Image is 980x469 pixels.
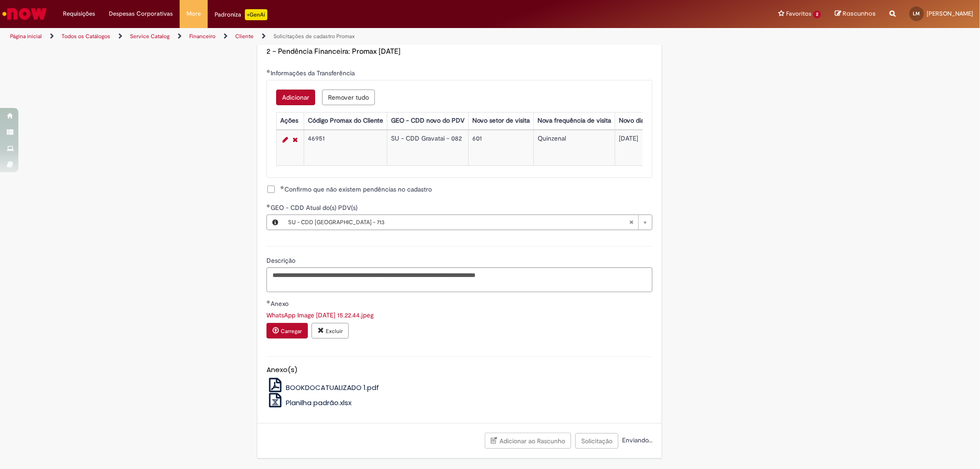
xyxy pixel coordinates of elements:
[10,33,42,40] a: Página inicial
[387,112,469,129] th: GEO - CDD novo do PDV
[1,5,48,23] img: ServiceNow
[235,33,254,40] a: Cliente
[534,112,615,129] th: Nova frequência de visita
[786,9,811,18] span: Favoritos
[109,9,173,18] span: Despesas Corporativas
[276,90,315,105] button: Add a row for Informações da Transferência
[271,299,290,308] span: Anexo
[288,215,629,230] span: SU - CDD [GEOGRAPHIC_DATA] - 713
[913,11,920,17] span: LM
[813,11,821,18] span: 2
[277,112,304,129] th: Ações
[266,323,308,339] button: Carregar anexo de Anexo Required
[266,366,652,374] h5: Anexo(s)
[130,33,170,40] a: Service Catalog
[280,185,432,194] span: Confirmo que não existem pendências no cadastro
[615,130,674,165] td: [DATE]
[266,398,351,407] a: Planilha padrão.xlsx
[62,33,110,40] a: Todos os Catálogos
[312,323,349,339] button: Excluir anexo WhatsApp Image 2025-10-01 at 15.22.44.jpeg
[326,328,343,335] small: Excluir
[266,267,652,292] textarea: Descrição
[620,436,652,444] span: Enviando...
[245,9,267,20] p: +GenAi
[187,9,201,18] span: More
[387,130,469,165] td: SU - CDD Gravatai - 082
[266,47,401,56] span: 2 – Pendência Financeira: Promax [DATE]
[283,215,652,230] a: SU - CDD [GEOGRAPHIC_DATA] - 713Limpar campo GEO - CDD Atual do(s) PDV(s)
[267,215,283,230] button: GEO - CDD Atual do(s) PDV(s), Visualizar este registro SU - CDD Porto Alegre - 713
[624,215,638,230] abbr: Limpar campo GEO - CDD Atual do(s) PDV(s)
[469,130,534,165] td: 601
[469,112,534,129] th: Novo setor de visita
[534,130,615,165] td: Quinzenal
[63,9,95,18] span: Requisições
[304,112,387,129] th: Código Promax do Cliente
[286,398,351,407] span: Planilha padrão.xlsx
[189,33,215,40] a: Financeiro
[266,311,374,319] a: Download de WhatsApp Image 2025-10-01 at 15.22.44.jpeg
[266,69,271,73] span: Obrigatório Preenchido
[835,10,876,18] a: Rascunhos
[215,9,267,20] div: Padroniza
[271,203,359,212] span: GEO - CDD Atual do(s) PDV(s)
[273,33,355,40] a: Solicitações de cadastro Promax
[280,186,284,189] span: Obrigatório Preenchido
[280,134,290,145] a: Editar Linha 1
[266,300,271,304] span: Obrigatório Preenchido
[7,28,646,45] ul: Trilhas de página
[927,10,973,17] span: [PERSON_NAME]
[615,112,674,129] th: Novo dia da visita
[281,328,302,335] small: Carregar
[843,9,876,18] span: Rascunhos
[304,130,387,165] td: 46951
[266,204,271,208] span: Obrigatório Preenchido
[290,134,300,145] a: Remover linha 1
[266,256,297,265] span: Descrição
[266,383,379,392] a: BOOKDOCATUALIZADO 1.pdf
[286,383,379,392] span: BOOKDOCATUALIZADO 1.pdf
[271,69,357,77] span: Informações da Transferência
[322,90,375,105] button: Remove all rows for Informações da Transferência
